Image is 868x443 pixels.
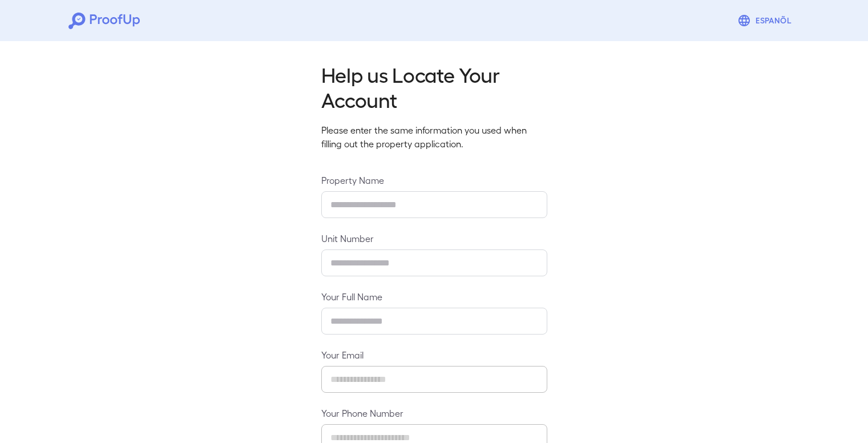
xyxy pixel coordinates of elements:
[321,348,547,361] label: Your Email
[321,290,547,303] label: Your Full Name
[321,232,547,245] label: Unit Number
[321,174,547,187] label: Property Name
[321,406,547,420] label: Your Phone Number
[321,123,547,151] p: Please enter the same information you used when filling out the property application.
[321,62,547,112] h2: Help us Locate Your Account
[733,9,800,32] button: Espanõl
